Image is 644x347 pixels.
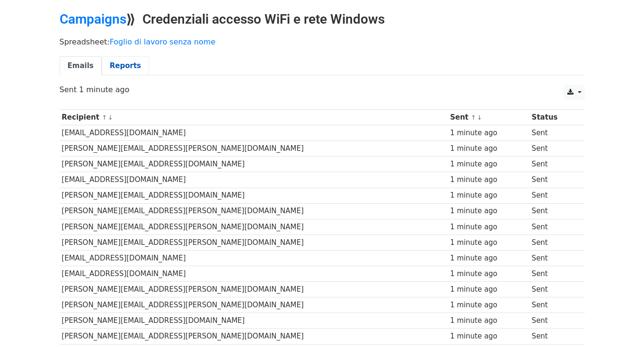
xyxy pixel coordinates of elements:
[450,315,527,326] div: 1 minute ago
[60,203,448,219] td: [PERSON_NAME][EMAIL_ADDRESS][PERSON_NAME][DOMAIN_NAME]
[529,125,578,141] td: Sent
[450,222,527,233] div: 1 minute ago
[529,329,578,344] td: Sent
[60,266,448,282] td: [EMAIL_ADDRESS][DOMAIN_NAME]
[102,56,149,76] a: Reports
[60,56,102,76] a: Emails
[60,110,448,125] th: Recipient
[529,282,578,297] td: Sent
[60,125,448,141] td: [EMAIL_ADDRESS][DOMAIN_NAME]
[60,219,448,234] td: [PERSON_NAME][EMAIL_ADDRESS][PERSON_NAME][DOMAIN_NAME]
[529,234,578,250] td: Sent
[450,190,527,201] div: 1 minute ago
[60,313,448,329] td: [PERSON_NAME][EMAIL_ADDRESS][DOMAIN_NAME]
[529,188,578,203] td: Sent
[60,156,448,172] td: [PERSON_NAME][EMAIL_ADDRESS][DOMAIN_NAME]
[450,284,527,295] div: 1 minute ago
[60,329,448,344] td: [PERSON_NAME][EMAIL_ADDRESS][PERSON_NAME][DOMAIN_NAME]
[108,114,113,121] a: ↓
[477,114,482,121] a: ↓
[102,114,107,121] a: ↑
[529,203,578,219] td: Sent
[450,269,527,279] div: 1 minute ago
[529,266,578,282] td: Sent
[529,156,578,172] td: Sent
[60,172,448,188] td: [EMAIL_ADDRESS][DOMAIN_NAME]
[529,297,578,313] td: Sent
[60,234,448,250] td: [PERSON_NAME][EMAIL_ADDRESS][PERSON_NAME][DOMAIN_NAME]
[60,297,448,313] td: [PERSON_NAME][EMAIL_ADDRESS][PERSON_NAME][DOMAIN_NAME]
[450,128,527,139] div: 1 minute ago
[529,172,578,188] td: Sent
[60,250,448,266] td: [EMAIL_ADDRESS][DOMAIN_NAME]
[110,37,216,46] a: Foglio di lavoro senza nome
[450,174,527,185] div: 1 minute ago
[450,206,527,217] div: 1 minute ago
[529,313,578,329] td: Sent
[60,141,448,156] td: [PERSON_NAME][EMAIL_ADDRESS][PERSON_NAME][DOMAIN_NAME]
[60,11,585,27] h2: ⟫ Credenziali accesso WiFi e rete Windows
[60,37,585,47] p: Spreadsheet:
[60,85,585,95] p: Sent 1 minute ago
[597,302,644,347] div: Widget chat
[450,237,527,248] div: 1 minute ago
[450,159,527,170] div: 1 minute ago
[529,250,578,266] td: Sent
[450,331,527,342] div: 1 minute ago
[60,282,448,297] td: [PERSON_NAME][EMAIL_ADDRESS][PERSON_NAME][DOMAIN_NAME]
[529,110,578,125] th: Status
[450,143,527,154] div: 1 minute ago
[60,188,448,203] td: [PERSON_NAME][EMAIL_ADDRESS][DOMAIN_NAME]
[448,110,529,125] th: Sent
[450,253,527,264] div: 1 minute ago
[529,141,578,156] td: Sent
[471,114,476,121] a: ↑
[597,302,644,347] iframe: Chat Widget
[450,300,527,311] div: 1 minute ago
[529,219,578,234] td: Sent
[60,11,126,27] a: Campaigns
